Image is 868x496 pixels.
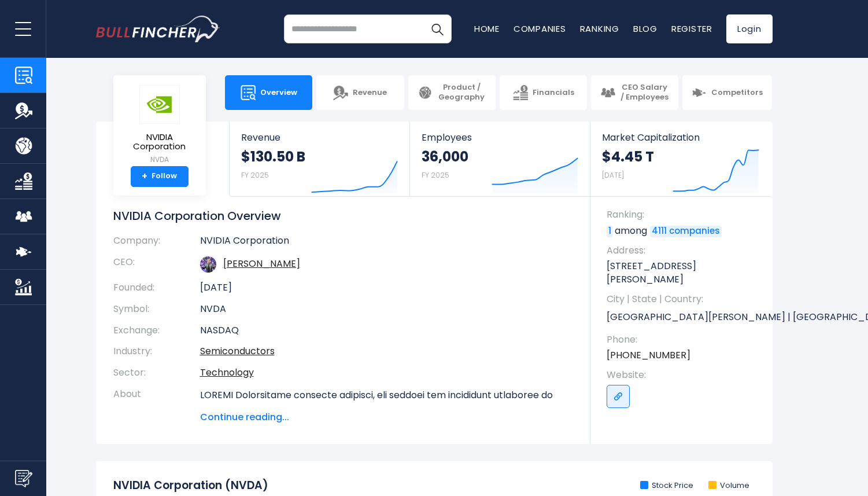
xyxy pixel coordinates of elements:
span: Financials [533,88,574,98]
td: NASDAQ [200,320,573,341]
a: +Follow [131,166,189,187]
strong: $130.50 B [241,148,305,166]
a: Blog [633,23,658,35]
small: [DATE] [602,170,624,180]
th: About [113,384,200,424]
th: Sector: [113,362,200,384]
li: Stock Price [640,481,693,491]
a: Ranking [580,23,619,35]
a: Go to link [607,385,630,408]
span: Revenue [353,88,387,98]
a: Login [726,14,773,43]
a: Revenue $130.50 B FY 2025 [230,122,409,196]
span: Ranking: [607,208,761,221]
span: NVIDIA Corporation [123,133,197,152]
th: CEO: [113,252,200,277]
small: NVDA [123,155,197,165]
li: Volume [708,481,749,491]
span: Website: [607,369,761,381]
a: Financials [500,75,587,110]
strong: 36,000 [422,148,468,166]
strong: $4.45 T [602,148,654,166]
a: Technology [200,366,254,379]
a: [PHONE_NUMBER] [607,349,690,362]
p: [GEOGRAPHIC_DATA][PERSON_NAME] | [GEOGRAPHIC_DATA] | US [607,309,761,326]
span: Employees [422,132,578,143]
small: FY 2025 [241,170,269,180]
span: Competitors [711,88,763,98]
a: Register [671,23,712,35]
a: Home [474,23,500,35]
span: Revenue [241,132,398,143]
th: Exchange: [113,320,200,341]
strong: + [142,171,147,182]
th: Founded: [113,277,200,299]
a: CEO Salary / Employees [591,75,678,110]
span: Product / Geography [437,83,486,102]
td: [DATE] [200,277,573,299]
p: among [607,225,761,237]
a: Employees 36,000 FY 2025 [410,122,590,196]
button: Search [423,14,452,43]
a: Semiconductors [200,344,275,358]
span: City | State | Country: [607,293,761,306]
a: Go to homepage [96,16,220,42]
a: Companies [514,23,566,35]
a: Competitors [682,75,772,110]
th: Industry: [113,341,200,362]
td: NVIDIA Corporation [200,235,573,252]
span: Address: [607,244,761,257]
span: Overview [260,88,297,98]
h1: NVIDIA Corporation Overview [113,208,573,223]
img: bullfincher logo [96,16,220,42]
a: NVIDIA Corporation NVDA [122,84,197,166]
small: FY 2025 [422,170,449,180]
img: jensen-huang.jpg [200,256,216,273]
a: Market Capitalization $4.45 T [DATE] [590,122,771,196]
a: 1 [607,226,613,237]
a: Revenue [316,75,404,110]
h2: NVIDIA Corporation (NVDA) [113,479,268,493]
th: Company: [113,235,200,252]
a: ceo [223,257,300,270]
a: Product / Geography [408,75,496,110]
span: Continue reading... [200,410,573,424]
a: 4111 companies [650,226,722,237]
th: Symbol: [113,299,200,320]
span: CEO Salary / Employees [620,83,669,102]
td: NVDA [200,299,573,320]
p: [STREET_ADDRESS][PERSON_NAME] [607,260,761,286]
a: Overview [225,75,312,110]
span: Market Capitalization [602,132,759,143]
span: Phone: [607,333,761,346]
